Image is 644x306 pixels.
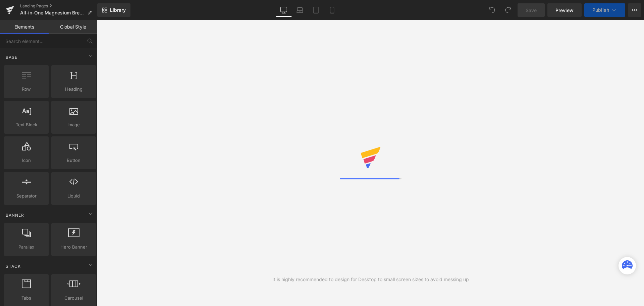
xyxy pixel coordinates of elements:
button: Publish [584,3,625,17]
span: Stack [5,263,21,269]
span: Tabs [6,295,47,302]
button: Undo [485,3,499,17]
button: Redo [501,3,515,17]
span: Liquid [53,192,94,200]
span: Parallax [6,244,47,251]
a: New Library [97,3,130,17]
span: Hero Banner [53,244,94,251]
div: It is highly recommended to design for Desktop to small screen sizes to avoid messing up [272,276,469,283]
span: Carousel [53,295,94,302]
button: More [628,3,641,17]
span: Row [6,86,47,93]
a: Mobile [324,3,340,17]
span: Banner [5,212,25,218]
a: Tablet [308,3,324,17]
span: Button [53,157,94,164]
span: Base [5,54,18,60]
a: Global Style [49,20,97,34]
span: Preview [555,7,574,14]
span: Image [53,121,94,128]
span: Publish [592,7,609,13]
span: All-in-One Magnesium Breakthrough™ Reset [20,10,85,15]
a: Landing Pages [20,3,97,9]
span: Separator [6,192,47,200]
a: Desktop [276,3,292,17]
a: Preview [547,3,582,17]
span: Save [526,7,537,14]
span: Icon [6,157,47,164]
span: Text Block [6,121,47,128]
span: Heading [53,86,94,93]
a: Laptop [292,3,308,17]
span: Library [110,7,126,13]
